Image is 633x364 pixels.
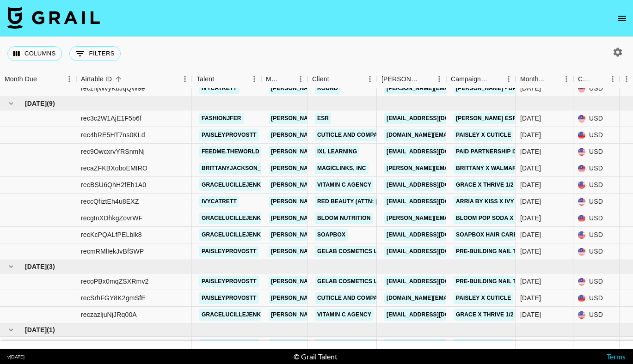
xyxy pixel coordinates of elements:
div: reczazljuNjJRq00A [81,310,137,319]
a: [PERSON_NAME][EMAIL_ADDRESS][PERSON_NAME][DOMAIN_NAME] [269,129,467,141]
a: Pre-Building Nail Tips [454,276,528,287]
img: Grail Talent [7,6,100,29]
button: Sort [489,73,502,85]
div: Sep '25 [520,293,541,303]
div: Aug '25 [520,164,541,173]
button: hide children [5,260,18,273]
button: hide children [5,323,18,336]
a: Paisley x Cuticle [454,129,513,141]
button: Sort [329,73,342,85]
a: feedme.theworld [199,146,262,158]
a: Paid Partnership IXL Learning [454,146,554,158]
button: Sort [419,73,432,85]
button: Sort [37,73,50,85]
a: Arria by Kiss x Ivy [454,196,516,207]
div: USD [573,210,620,227]
span: [DATE] [25,99,47,108]
button: Menu [363,72,377,86]
span: [DATE] [25,262,47,271]
a: Vitamin C Agency [315,309,374,321]
div: Campaign (Type) [451,70,489,88]
a: [PERSON_NAME][EMAIL_ADDRESS][PERSON_NAME][DOMAIN_NAME] [269,83,467,94]
a: Grace x Thrive 1/2 [454,179,516,191]
div: Booker [377,70,446,88]
a: Vitamin C Agency [315,179,374,191]
a: [PERSON_NAME][EMAIL_ADDRESS][DOMAIN_NAME] [384,83,535,94]
a: ivycatrett [199,196,239,207]
div: v [DATE] [7,354,25,360]
div: recaZFKBXoboEMIRO [81,164,147,173]
a: [EMAIL_ADDRESS][DOMAIN_NAME] [384,309,488,321]
button: Select columns [7,46,62,61]
div: rec9OwcxrvYRSnmNj [81,147,145,156]
a: [EMAIL_ADDRESS][DOMAIN_NAME] [384,196,488,207]
div: USD [573,80,620,97]
a: Red Beauty (ATTN: [PERSON_NAME]) [315,196,427,207]
button: hide children [5,97,18,110]
div: Client [312,70,329,88]
div: USD [573,337,620,353]
a: [EMAIL_ADDRESS][DOMAIN_NAME] [384,229,488,241]
a: [PERSON_NAME][EMAIL_ADDRESS][PERSON_NAME][DOMAIN_NAME] [269,196,467,207]
a: gracelucillejenkins [199,309,273,321]
div: Aug '25 [520,114,541,123]
a: [PERSON_NAME][EMAIL_ADDRESS][PERSON_NAME][DOMAIN_NAME] [384,163,583,174]
div: reccQfiztEh4u8EXZ [81,197,139,206]
a: [PERSON_NAME][EMAIL_ADDRESS][PERSON_NAME][DOMAIN_NAME] [269,276,467,287]
a: Gelab Cosmetics LLC [315,276,387,287]
a: Cuticle and Company [315,339,388,351]
a: [DOMAIN_NAME][EMAIL_ADDRESS][DOMAIN_NAME] [384,292,534,304]
a: Paisley x Cuticle [454,339,513,351]
div: USD [573,177,620,194]
div: Talent [197,70,214,88]
div: recoPBx0mqZSXRmv2 [81,277,148,286]
div: USD [573,160,620,177]
div: © Grail Talent [294,352,338,361]
a: gracelucillejenkins [199,179,273,191]
a: [EMAIL_ADDRESS][DOMAIN_NAME] [384,179,488,191]
div: Currency [578,70,593,88]
a: brittanyjackson_tv [199,163,270,174]
button: open drawer [613,9,631,28]
button: Menu [559,72,573,86]
div: Airtable ID [81,70,112,88]
div: Aug '25 [520,180,541,189]
a: paisleyprovostt [199,246,259,257]
div: recSrhFGY8K2gmSfE [81,293,146,303]
a: [PERSON_NAME][EMAIL_ADDRESS][PERSON_NAME][DOMAIN_NAME] [269,212,467,224]
a: [EMAIL_ADDRESS][DOMAIN_NAME] [384,246,488,257]
div: recmRMlIekJvBfSWP [81,247,144,256]
a: [EMAIL_ADDRESS][DOMAIN_NAME] [384,146,488,158]
a: fashionjfer [199,113,244,124]
a: Terms [607,352,626,361]
a: [PERSON_NAME][EMAIL_ADDRESS][PERSON_NAME][DOMAIN_NAME] [269,229,467,241]
a: Cuticle and Company [315,292,388,304]
button: Menu [432,72,446,86]
a: Cuticle and Company [315,129,388,141]
a: paisleyprovostt [199,276,259,287]
span: ( 9 ) [47,99,55,108]
div: Sep '25 [520,277,541,286]
div: Jul '25 [520,84,541,93]
div: USD [573,243,620,260]
div: Currency [573,70,620,88]
div: Manager [266,70,281,88]
div: Aug '25 [520,247,541,256]
div: Campaign (Type) [446,70,516,88]
a: paisleyprovostt [199,339,259,351]
a: [PERSON_NAME] - Uprising Anniversary [454,83,581,94]
a: gracelucillejenkins [199,229,273,241]
a: gracelucillejenkins [199,212,273,224]
div: rec3c2W1AjE1F5b6f [81,114,141,123]
span: ( 3 ) [47,262,55,271]
a: Brittany x Walmart [454,163,522,174]
div: Aug '25 [520,197,541,206]
a: [PERSON_NAME][EMAIL_ADDRESS][PERSON_NAME][DOMAIN_NAME] [269,309,467,321]
a: [PERSON_NAME][EMAIL_ADDRESS][PERSON_NAME][DOMAIN_NAME] [269,113,467,124]
div: Aug '25 [520,147,541,156]
a: Paisley x Cuticle [454,292,513,304]
a: [PERSON_NAME][EMAIL_ADDRESS][PERSON_NAME][DOMAIN_NAME] [269,179,467,191]
span: ( 1 ) [47,325,55,334]
div: USD [573,273,620,290]
div: Talent [192,70,261,88]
